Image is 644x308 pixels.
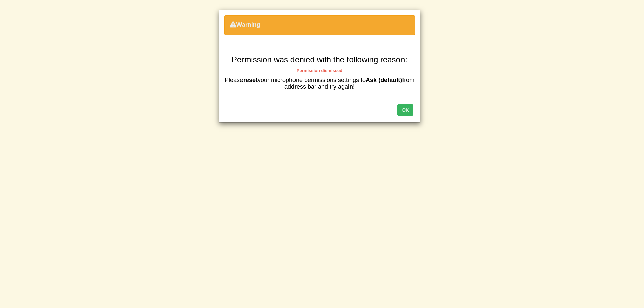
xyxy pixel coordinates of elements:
button: OK [397,104,413,116]
b: Permission dismissed [297,68,342,73]
div: Warning [224,15,415,35]
b: reset [243,77,258,83]
h3: Permission was denied with the following reason: [224,55,415,64]
h4: Please your microphone permissions settings to from address bar and try again! [224,77,415,90]
b: Ask (default) [366,77,402,83]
